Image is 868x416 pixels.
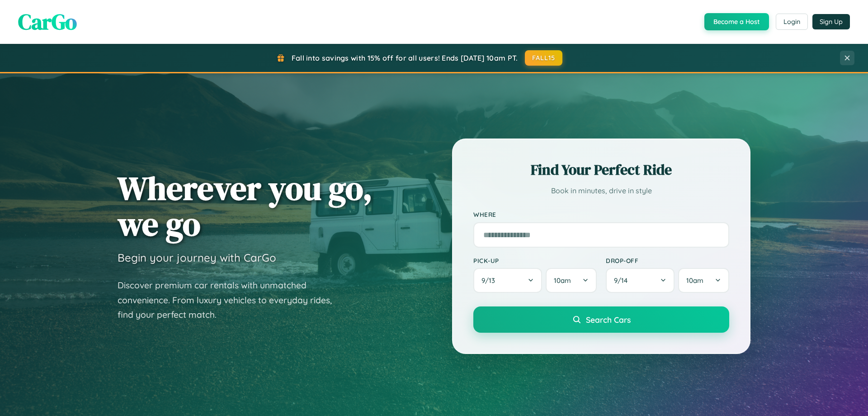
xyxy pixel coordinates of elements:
[606,257,729,264] label: Drop-off
[678,268,729,293] button: 10am
[686,276,703,285] span: 10am
[776,14,808,30] button: Login
[812,14,850,29] button: Sign Up
[481,276,500,285] span: 9 / 13
[525,50,563,66] button: FALL15
[292,53,518,62] span: Fall into savings with 15% off for all users! Ends [DATE] 10am PT.
[614,276,632,285] span: 9 / 14
[586,315,631,325] span: Search Cars
[704,13,769,30] button: Become a Host
[473,306,729,333] button: Search Cars
[118,251,276,264] h3: Begin your journey with CarGo
[118,170,373,242] h1: Wherever you go, we go
[118,278,344,322] p: Discover premium car rentals with unmatched convenience. From luxury vehicles to everyday rides, ...
[473,257,597,264] label: Pick-up
[473,184,729,197] p: Book in minutes, drive in style
[18,7,77,37] span: CarGo
[606,268,675,293] button: 9/14
[554,276,571,285] span: 10am
[473,268,542,293] button: 9/13
[473,211,729,219] label: Where
[546,268,597,293] button: 10am
[473,160,729,180] h2: Find Your Perfect Ride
